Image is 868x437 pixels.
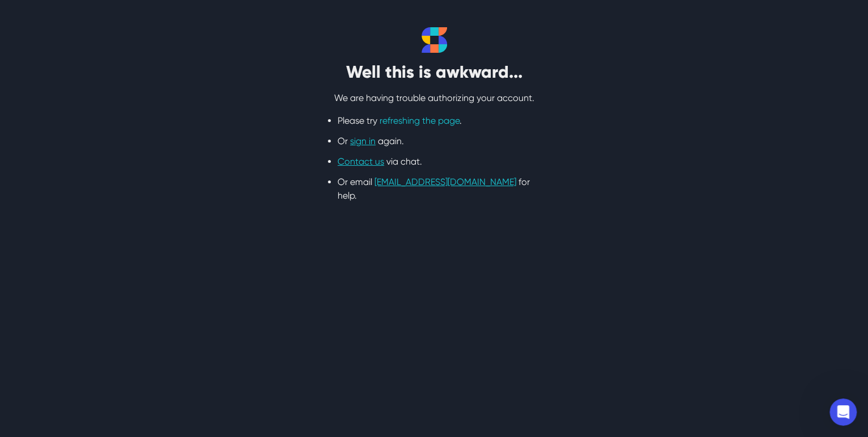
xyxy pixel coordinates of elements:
li: via chat. [338,155,530,169]
a: refreshing the page [380,115,460,126]
a: Contact us [338,156,384,167]
h2: Well this is awkward... [292,62,576,82]
li: Or email for help. [338,175,530,203]
li: Please try . [338,114,530,128]
a: sign in [350,136,376,146]
p: We are having trouble authorizing your account. [292,91,576,105]
iframe: Intercom live chat [829,398,857,426]
li: Or again. [338,135,530,148]
a: [EMAIL_ADDRESS][DOMAIN_NAME] [374,177,516,187]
